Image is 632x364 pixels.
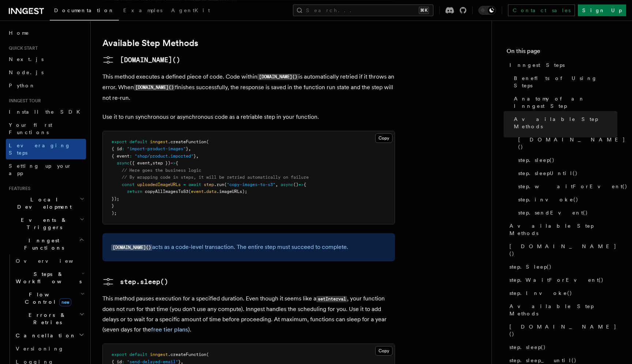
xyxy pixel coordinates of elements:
span: Versioning [16,346,64,352]
button: Toggle dark mode [478,6,496,15]
span: { [304,182,306,187]
p: This method executes a defined piece of code. Code within is automatically retried if it throws a... [102,72,395,103]
span: Node.js [9,69,44,75]
a: step.Sleep() [507,260,617,273]
button: Inngest Functions [6,234,86,254]
span: Next.js [9,56,44,62]
span: => [298,182,304,187]
a: [DOMAIN_NAME]() [507,240,617,260]
span: Available Step Methods [509,222,617,237]
button: Cancellation [13,329,86,342]
span: Python [9,83,35,88]
span: step.WaitForEvent() [509,276,604,284]
span: , [196,153,199,159]
span: step [204,182,214,187]
span: { event [112,153,129,159]
span: async [281,182,293,187]
a: Sign Up [578,4,626,16]
a: Available Step Methods [511,113,617,133]
a: Available Step Methods [507,219,617,240]
span: new [59,298,71,306]
button: Flow Controlnew [13,288,86,308]
span: , [188,146,191,151]
span: Examples [123,7,162,13]
code: [DOMAIN_NAME]() [134,84,175,91]
p: acts as a code-level transaction. The entire step must succeed to complete. [111,242,386,253]
span: async [117,160,129,166]
span: Steps & Workflows [13,270,82,285]
button: Copy [375,346,392,356]
p: Use it to run synchronous or asynchronous code as a retriable step in your function. [102,112,395,122]
span: Inngest Steps [509,61,565,69]
span: step.sleep() [518,156,555,164]
span: } [112,203,114,208]
span: } [186,146,188,151]
span: ( [224,182,227,187]
a: Available Step Methods [102,38,198,48]
span: : [129,153,132,159]
span: "shop/product.imported" [135,153,193,159]
pre: step.sleep() [120,277,168,287]
span: Setting up your app [9,163,72,176]
span: Inngest Functions [6,237,79,251]
code: [DOMAIN_NAME]() [111,244,152,251]
a: Install the SDK [6,105,86,118]
button: Events & Triggers [6,213,86,234]
span: ({ event [129,160,150,166]
a: step.waitForEvent() [515,180,617,193]
a: step.sleepUntil() [515,167,617,180]
span: }); [112,196,119,201]
span: ( [188,189,191,194]
span: "import-product-images" [127,146,186,151]
a: Setting up your app [6,159,86,180]
button: Steps & Workflows [13,268,86,288]
span: "copy-images-to-s3" [227,182,275,187]
a: Inngest Steps [507,58,617,72]
span: Overview [16,258,91,264]
span: inngest [150,352,168,357]
a: Contact sales [508,4,575,16]
span: copyAllImagesToS3 [145,189,188,194]
span: .createFunction [168,139,206,144]
a: Python [6,79,86,92]
span: Errors & Retries [13,311,79,326]
span: Quick start [6,45,38,51]
pre: [DOMAIN_NAME]() [120,55,180,65]
span: Features [6,186,30,192]
a: step.sleep() [515,153,617,167]
span: export [112,139,127,144]
a: step.WaitForEvent() [507,273,617,287]
a: Documentation [50,2,119,20]
a: [DOMAIN_NAME]() [102,54,180,66]
span: await [188,182,201,187]
span: Inngest tour [6,98,41,104]
span: return [127,189,142,194]
span: Cancellation [13,332,76,339]
a: step.invoke() [515,193,617,206]
a: Next.js [6,53,86,66]
span: step.Invoke() [509,289,572,297]
span: [DOMAIN_NAME]() [509,323,617,338]
span: default [129,139,147,144]
a: Benefits of Using Steps [511,72,617,92]
span: , [275,182,278,187]
p: This method pauses execution for a specified duration. Even though it seems like a , your functio... [102,293,395,335]
code: setInterval [316,296,347,302]
h4: On this page [507,47,617,58]
span: Anatomy of an Inngest Step [514,95,617,110]
span: Benefits of Using Steps [514,75,617,89]
span: step.sleep() [509,344,546,351]
a: [DOMAIN_NAME]() [515,133,617,153]
span: } [193,153,196,159]
button: Local Development [6,193,86,213]
span: uploadedImageURLs [137,182,181,187]
a: Leveraging Steps [6,139,86,159]
a: [DOMAIN_NAME]() [507,320,617,341]
span: // Here goes the business logic [122,168,201,173]
span: Install the SDK [9,109,84,115]
button: Copy [375,133,392,143]
span: [DOMAIN_NAME]() [509,243,617,257]
a: AgentKit [167,2,214,20]
a: Node.js [6,66,86,79]
span: { id [112,146,122,151]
